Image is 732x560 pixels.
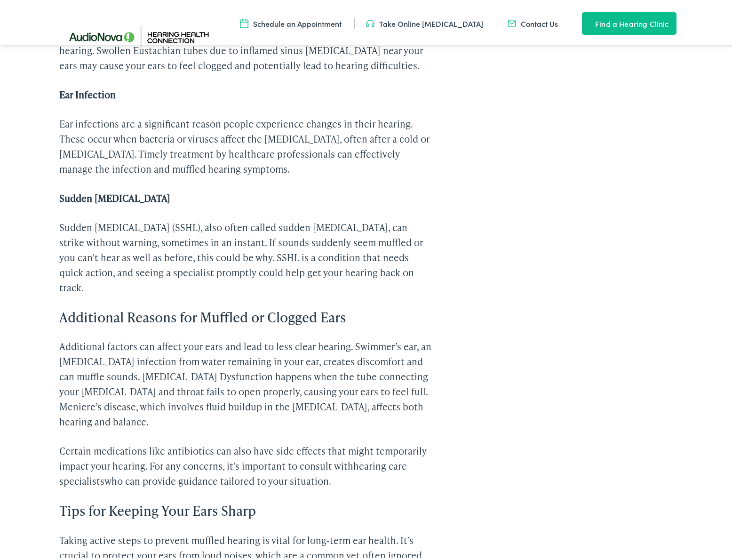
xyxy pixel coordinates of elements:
p: Ear infections are a significant reason people experience changes in their hearing. These occur w... [59,113,432,174]
h3: Tips for Keeping Your Ears Sharp [59,500,432,516]
h3: Additional Reasons for Muffled or Clogged Ears [59,306,432,322]
img: utility icon [240,16,248,26]
a: Take Online [MEDICAL_DATA] [366,16,483,26]
img: utility icon [366,16,374,26]
img: utility icon [582,15,590,26]
a: Find a Hearing Clinic [582,9,676,32]
p: Certain medications like antibiotics can also have side effects that might temporarily impact you... [59,440,432,486]
p: Sudden [MEDICAL_DATA] (SSHL), also often called sudden [MEDICAL_DATA], can strike without warning... [59,217,432,292]
img: utility icon [508,16,516,26]
strong: Sudden [MEDICAL_DATA] [59,189,170,202]
strong: Ear Infection [59,85,116,98]
a: Schedule an Appointment [240,16,342,26]
a: Contact Us [508,16,558,26]
p: Sinus pressure not only makes your nose feel blocked, but it can also impact your hearing. Swolle... [59,25,432,70]
p: Additional factors can affect your ears and lead to less clear hearing. Swimmer’s ear, an [MEDICA... [59,336,432,426]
